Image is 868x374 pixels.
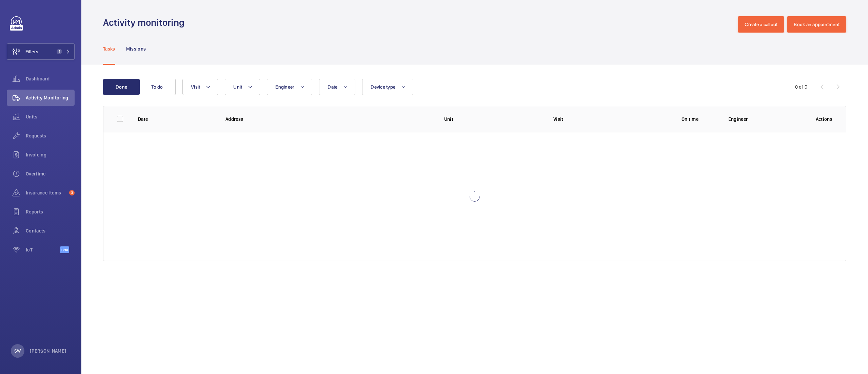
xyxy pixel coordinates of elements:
[444,116,542,123] p: Unit
[26,75,75,82] span: Dashboard
[26,151,75,158] span: Invoicing
[816,116,832,123] p: Actions
[225,79,260,95] button: Unit
[728,116,805,123] p: Engineer
[26,170,75,177] span: Overtime
[267,79,312,95] button: Engineer
[25,48,38,55] span: Filters
[275,84,294,90] span: Engineer
[69,190,75,195] span: 3
[233,84,242,90] span: Unit
[738,16,784,33] button: Create a callout
[26,208,75,215] span: Reports
[26,189,66,196] span: Insurance items
[26,94,75,101] span: Activity Monitoring
[553,116,652,123] p: Visit
[319,79,355,95] button: Date
[182,79,218,95] button: Visit
[26,132,75,139] span: Requests
[663,116,717,123] p: On time
[7,43,75,60] button: Filters1
[787,16,846,33] button: Book an appointment
[14,348,21,354] p: SW
[191,84,200,90] span: Visit
[57,49,62,54] span: 1
[139,79,176,95] button: To do
[26,227,75,234] span: Contacts
[30,348,66,354] p: [PERSON_NAME]
[371,84,395,90] span: Device type
[138,116,215,123] p: Date
[328,84,337,90] span: Date
[362,79,413,95] button: Device type
[795,83,807,90] div: 0 of 0
[26,246,60,253] span: IoT
[225,116,433,123] p: Address
[126,45,146,52] p: Missions
[26,113,75,120] span: Units
[103,79,140,95] button: Done
[60,246,69,253] span: Beta
[103,45,115,52] p: Tasks
[103,16,189,29] h1: Activity monitoring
